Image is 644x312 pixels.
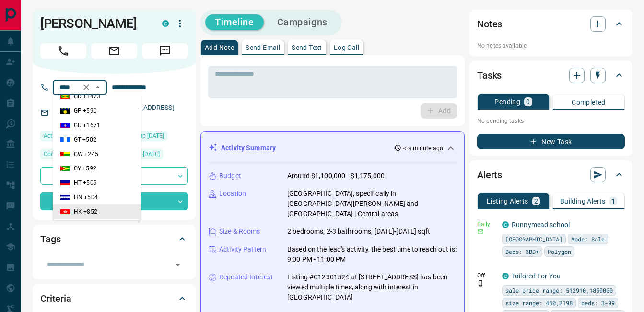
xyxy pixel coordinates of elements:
[477,134,625,149] button: New Task
[44,131,78,141] span: Active [DATE]
[219,171,241,181] p: Budget
[219,227,260,237] p: Size & Rooms
[142,43,188,59] span: Message
[92,82,104,93] button: Close
[487,198,528,204] p: Listing Alerts
[246,44,280,51] p: Send Email
[219,272,273,282] p: Repeated Interest
[611,198,615,204] p: 1
[477,167,502,182] h2: Alerts
[205,14,264,30] button: Timeline
[505,247,539,256] span: Beds: 3BD+
[117,149,188,162] div: Wed Nov 20 2024
[171,258,185,272] button: Open
[40,43,86,59] span: Call
[74,207,97,216] p: HK +852
[477,271,496,280] p: Off
[205,44,234,51] p: Add Note
[40,291,71,306] h2: Criteria
[91,43,137,59] span: Email
[162,20,169,27] div: condos.ca
[505,286,613,295] span: sale price range: 512910,1859000
[287,171,385,181] p: Around $1,100,000 - $1,175,000
[209,139,457,157] div: Activity Summary< a minute ago
[572,99,606,106] p: Completed
[219,189,246,199] p: Location
[581,298,615,308] span: beds: 3-99
[502,273,509,279] div: condos.ca
[334,44,359,51] p: Log Call
[74,135,96,144] p: GT +502
[221,143,276,153] p: Activity Summary
[477,64,625,87] div: Tasks
[512,272,561,280] a: Tailored For You
[477,163,625,186] div: Alerts
[526,98,530,105] p: 0
[534,198,538,204] p: 2
[502,221,509,228] div: condos.ca
[287,272,457,302] p: Listing #C12301524 at [STREET_ADDRESS] has been viewed multiple times, along with interest in [GE...
[477,280,484,287] svg: Push Notification Only
[74,121,100,130] p: GU +1671
[40,287,188,310] div: Criteria
[287,244,457,264] p: Based on the lead's activity, the best time to reach out is: 9:00 PM - 11:00 PM
[505,234,562,244] span: [GEOGRAPHIC_DATA]
[74,193,98,202] p: HN +504
[117,131,188,144] div: Fri Jul 05 2024
[292,44,322,51] p: Send Text
[74,92,100,101] p: GD +1473
[477,68,502,83] h2: Tasks
[40,192,188,210] div: Client
[40,231,60,247] h2: Tags
[40,16,148,31] h1: [PERSON_NAME]
[494,98,520,105] p: Pending
[74,150,98,158] p: GW +245
[74,164,96,173] p: GY +592
[44,149,90,159] span: Contacted - Never
[477,41,625,50] p: No notes available
[287,227,430,237] p: 2 bedrooms, 2-3 bathrooms, [DATE]-[DATE] sqft
[120,131,164,141] span: Signed up [DATE]
[40,167,188,185] div: Buyer
[477,220,496,228] p: Daily
[40,228,188,251] div: Tags
[477,228,484,235] svg: Email
[80,81,93,94] button: Clear
[40,131,112,144] div: Wed Aug 13 2025
[505,298,573,308] span: size range: 450,2198
[477,16,502,32] h2: Notes
[268,14,337,30] button: Campaigns
[287,189,457,219] p: [GEOGRAPHIC_DATA], specifically in [GEOGRAPHIC_DATA][PERSON_NAME] and [GEOGRAPHIC_DATA] | Central...
[477,114,625,128] p: No pending tasks
[74,107,97,115] p: GP +590
[477,12,625,36] div: Notes
[560,198,606,204] p: Building Alerts
[403,144,443,153] p: < a minute ago
[512,221,570,228] a: Runnymead school
[74,179,97,187] p: HT +509
[571,234,605,244] span: Mode: Sale
[548,247,571,256] span: Polygon
[219,244,266,254] p: Activity Pattern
